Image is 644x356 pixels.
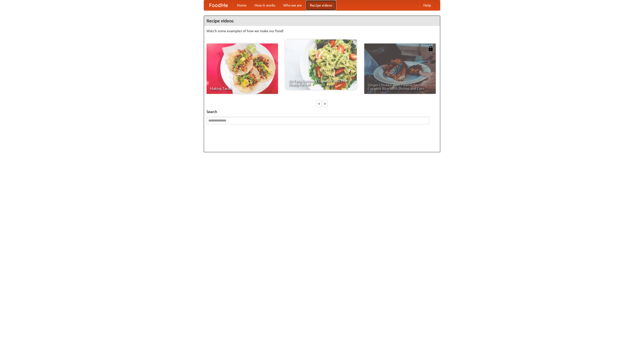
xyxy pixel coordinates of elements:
a: Help [419,0,435,10]
span: Making Tacos [210,87,274,90]
a: An Easy, Summery Tomato Pasta That's Ready for Fall [285,39,357,90]
img: 483408.png [428,46,433,51]
div: » [323,100,327,107]
p: Watch some examples of how we make our food! [207,28,437,33]
h4: Recipe videos [204,16,440,26]
a: Making Tacos [207,44,278,94]
a: Who we are [279,0,306,10]
a: FoodMe [204,0,233,10]
span: An Easy, Summery Tomato Pasta That's Ready for Fall [289,79,353,86]
a: Recipe videos [306,0,336,10]
div: « [317,100,321,107]
a: How it works [251,0,279,10]
h5: Search [207,109,437,114]
a: Home [233,0,251,10]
